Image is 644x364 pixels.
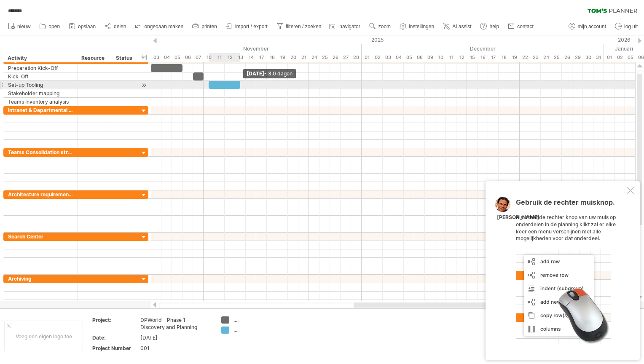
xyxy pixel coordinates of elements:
div: maandag, 10 November 2025 [204,53,214,62]
a: delen [102,21,129,32]
div: donderdag, 25 December 2025 [551,53,562,62]
div: maandag, 1 December 2025 [362,53,372,62]
div: vrijdag, 12 December 2025 [456,53,467,62]
div: 001 [140,345,211,352]
div: November 2025 [151,44,362,53]
div: Stakeholder mapping [8,89,73,97]
div: woensdag, 24 December 2025 [541,53,551,62]
div: vrijdag, 5 December 2025 [404,53,414,62]
a: help [478,21,502,32]
div: dinsdag, 18 November 2025 [267,53,277,62]
div: Activity [8,54,72,62]
a: contact [506,21,536,32]
span: AI assist [452,24,471,29]
div: woensdag, 26 November 2025 [330,53,341,62]
div: maandag, 3 November 2025 [151,53,161,62]
div: Preparation Kick-Off [8,64,73,72]
a: opslaan [67,21,98,32]
div: donderdag, 6 November 2025 [182,53,193,62]
div: Teams Consolidation strategy [8,148,73,156]
div: Project: [92,316,139,324]
a: log uit [613,21,640,32]
div: donderdag, 13 November 2025 [235,53,246,62]
span: mijn account [578,24,606,29]
div: donderdag, 18 December 2025 [499,53,509,62]
div: woensdag, 12 November 2025 [225,53,235,62]
div: Archiving [8,275,73,283]
div: Search Center [8,233,73,241]
span: filteren / zoeken [286,24,322,29]
div: maandag, 24 November 2025 [309,53,319,62]
span: open [48,24,60,29]
div: donderdag, 4 December 2025 [393,53,404,62]
div: December 2025 [362,44,604,53]
div: maandag, 5 Januari 2026 [625,53,636,62]
span: zoom [378,24,391,29]
div: dinsdag, 9 December 2025 [425,53,435,62]
div: .... [233,316,279,324]
span: help [489,24,499,29]
div: Voeg een eigen logo toe [4,321,83,352]
div: maandag, 17 November 2025 [256,53,267,62]
div: woensdag, 17 December 2025 [488,53,499,62]
a: ongedaan maken [133,21,186,32]
div: vrijdag, 14 November 2025 [246,53,256,62]
a: printen [190,21,220,32]
div: Teams Inventory analysis [8,98,73,106]
div: woensdag, 5 November 2025 [172,53,182,62]
span: contact [517,24,534,29]
div: donderdag, 1 Januari 2026 [604,53,614,62]
div: [PERSON_NAME] [497,214,539,221]
div: Kick-Off [8,72,73,80]
span: Gebruik de rechter muisknop. [516,198,615,211]
span: instellingen [409,24,434,29]
div: Architecture requirements definnition [8,190,73,198]
span: ongedaan maken [144,24,183,29]
div: Als u met de rechter knop van uw muis op onderdelen in de planning klikt zal er elke keer een men... [516,199,625,344]
div: maandag, 8 December 2025 [414,53,425,62]
div: maandag, 22 December 2025 [520,53,530,62]
a: open [37,21,62,32]
div: woensdag, 10 December 2025 [435,53,446,62]
div: vrijdag, 19 December 2025 [509,53,520,62]
span: navigator [339,24,360,29]
a: AI assist [441,21,474,32]
a: mijn account [566,21,609,32]
div: vrijdag, 7 November 2025 [193,53,204,62]
span: log uit [624,24,638,29]
div: dinsdag, 2 December 2025 [372,53,383,62]
div: woensdag, 19 November 2025 [277,53,288,62]
a: filteren / zoeken [274,21,324,32]
div: Project Number [92,345,139,352]
span: printen [201,24,217,29]
div: donderdag, 20 November 2025 [288,53,298,62]
a: nieuw [6,21,33,32]
div: Resource [81,54,107,62]
div: Set-up Tooling [8,81,73,89]
div: maandag, 15 December 2025 [467,53,478,62]
div: DPWorld - Phase 1 - Discovery and Planning [140,316,211,331]
div: vrijdag, 2 Januari 2026 [614,53,625,62]
div: vrijdag, 21 November 2025 [298,53,309,62]
span: nieuw [17,24,30,29]
div: dinsdag, 11 November 2025 [214,53,225,62]
a: instellingen [397,21,437,32]
a: import / export [224,21,270,32]
span: opslaan [78,24,96,29]
div: Status [116,54,134,62]
span: delen [114,24,126,29]
div: dinsdag, 30 December 2025 [583,53,593,62]
div: donderdag, 27 November 2025 [341,53,351,62]
div: scroll naar activiteit [140,81,148,90]
div: dinsdag, 16 December 2025 [478,53,488,62]
div: woensdag, 31 December 2025 [593,53,604,62]
div: [DATE] [243,69,296,78]
div: maandag, 29 December 2025 [572,53,583,62]
a: navigator [328,21,362,32]
div: .... [233,327,279,334]
div: vrijdag, 28 November 2025 [351,53,362,62]
span: - 3.0 dagen [264,70,292,77]
div: woensdag, 3 December 2025 [383,53,393,62]
div: Intranet & Departmental deep dive [8,106,73,114]
div: Date: [92,334,139,341]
